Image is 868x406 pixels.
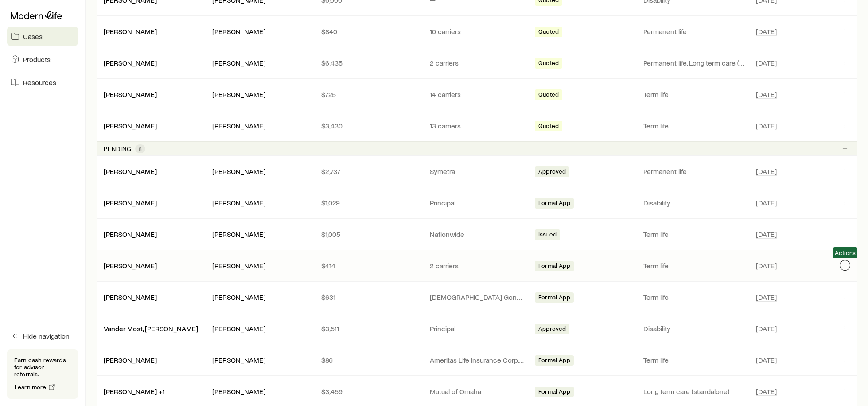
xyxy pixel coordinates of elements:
[756,121,777,130] span: [DATE]
[104,90,157,99] div: [PERSON_NAME]
[321,90,416,99] p: $725
[7,50,78,69] a: Products
[538,199,570,209] span: Formal App
[104,293,157,302] div: [PERSON_NAME]
[212,387,265,396] div: [PERSON_NAME]
[104,324,198,333] div: Vander Most, [PERSON_NAME]
[538,59,559,69] span: Quoted
[756,387,777,396] span: [DATE]
[321,293,416,302] p: $631
[321,324,416,333] p: $3,511
[643,261,745,270] p: Term life
[430,230,524,239] p: Nationwide
[321,27,416,36] p: $840
[321,387,416,396] p: $3,459
[212,230,265,239] div: [PERSON_NAME]
[23,32,43,41] span: Cases
[212,293,265,302] div: [PERSON_NAME]
[538,231,557,240] span: Issued
[538,122,559,131] span: Quoted
[643,27,745,36] p: Permanent life
[430,58,524,67] p: 2 carriers
[643,356,745,364] p: Term life
[15,384,47,390] span: Learn more
[212,121,265,131] div: [PERSON_NAME]
[430,356,524,364] p: Ameritas Life Insurance Corp. (Ameritas)
[104,198,157,207] a: [PERSON_NAME]
[643,324,745,333] p: Disability
[321,230,416,239] p: $1,005
[430,387,524,396] p: Mutual of Omaha
[643,387,745,396] p: Long term care (standalone)
[538,356,570,366] span: Formal App
[23,55,51,64] span: Products
[756,356,777,364] span: [DATE]
[7,349,78,399] div: Earn cash rewards for advisor referrals.Learn more
[104,58,157,68] div: [PERSON_NAME]
[643,230,745,239] p: Term life
[756,324,777,333] span: [DATE]
[835,249,856,256] span: Actions
[104,167,157,176] div: [PERSON_NAME]
[104,27,157,35] a: [PERSON_NAME]
[538,262,570,271] span: Formal App
[538,168,566,177] span: Approved
[321,167,416,176] p: $2,737
[104,121,157,130] a: [PERSON_NAME]
[756,230,777,239] span: [DATE]
[430,261,524,270] p: 2 carriers
[104,90,157,98] a: [PERSON_NAME]
[104,293,157,301] a: [PERSON_NAME]
[321,121,416,130] p: $3,430
[643,121,745,130] p: Term life
[430,90,524,99] p: 14 carriers
[212,167,265,176] div: [PERSON_NAME]
[212,27,265,36] div: [PERSON_NAME]
[104,121,157,131] div: [PERSON_NAME]
[104,230,157,238] a: [PERSON_NAME]
[7,326,78,346] button: Hide navigation
[104,356,157,364] a: [PERSON_NAME]
[643,90,745,99] p: Term life
[104,27,157,36] div: [PERSON_NAME]
[212,324,265,333] div: [PERSON_NAME]
[104,167,157,175] a: [PERSON_NAME]
[104,145,132,152] p: Pending
[212,90,265,99] div: [PERSON_NAME]
[104,356,157,365] div: [PERSON_NAME]
[321,356,416,364] p: $86
[756,293,777,302] span: [DATE]
[321,198,416,207] p: $1,029
[643,198,745,207] p: Disability
[430,121,524,130] p: 13 carriers
[756,90,777,99] span: [DATE]
[104,198,157,208] div: [PERSON_NAME]
[23,78,56,87] span: Resources
[23,332,70,340] span: Hide navigation
[104,324,198,333] a: Vander Most, [PERSON_NAME]
[212,58,265,68] div: [PERSON_NAME]
[538,91,559,100] span: Quoted
[104,387,165,395] a: [PERSON_NAME] +1
[643,167,745,176] p: Permanent life
[538,325,566,334] span: Approved
[104,261,157,270] a: [PERSON_NAME]
[430,293,524,302] p: [DEMOGRAPHIC_DATA] General
[430,167,524,176] p: Symetra
[538,388,570,397] span: Formal App
[139,145,142,152] span: 8
[643,293,745,302] p: Term life
[430,27,524,36] p: 10 carriers
[756,27,777,36] span: [DATE]
[538,294,570,303] span: Formal App
[104,261,157,271] div: [PERSON_NAME]
[104,230,157,239] div: [PERSON_NAME]
[430,198,524,207] p: Principal
[212,198,265,208] div: [PERSON_NAME]
[7,73,78,92] a: Resources
[430,324,524,333] p: Principal
[756,58,777,67] span: [DATE]
[321,261,416,270] p: $414
[756,198,777,207] span: [DATE]
[643,58,745,67] p: Permanent life, Long term care (linked benefit)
